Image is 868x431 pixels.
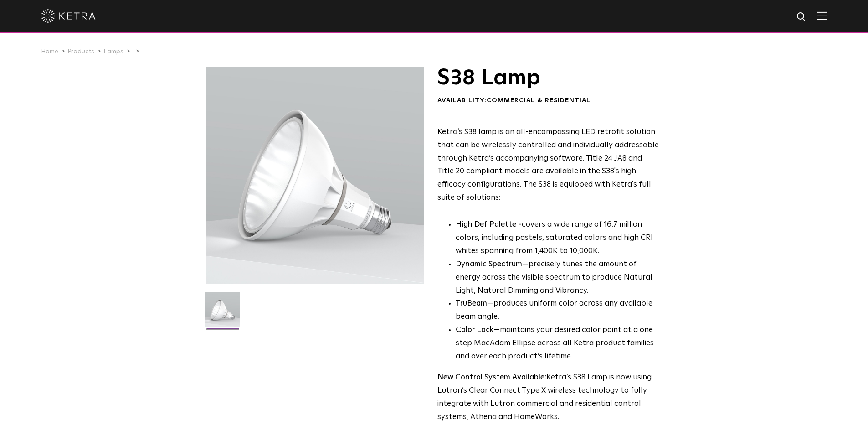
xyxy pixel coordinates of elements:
[817,11,827,20] img: Hamburger%20Nav.svg
[487,97,591,104] span: Commercial & Residential
[456,300,487,307] strong: TruBeam
[41,9,96,23] img: ketra-logo-2019-white
[437,371,659,424] p: Ketra’s S38 Lamp is now using Lutron’s Clear Connect Type X wireless technology to fully integrat...
[456,324,659,363] li: —maintains your desired color point at a one step MacAdam Ellipse across all Ketra product famili...
[456,260,522,268] strong: Dynamic Spectrum
[456,258,659,298] li: —precisely tunes the amount of energy across the visible spectrum to produce Natural Light, Natur...
[456,221,522,228] strong: High Def Palette -
[41,48,58,55] a: Home
[205,292,240,334] img: S38-Lamp-Edison-2021-Web-Square
[437,374,546,381] strong: New Control System Available:
[456,297,659,324] li: —produces uniform color across any available beam angle.
[67,48,94,55] a: Products
[437,126,659,205] p: Ketra’s S38 lamp is an all-encompassing LED retrofit solution that can be wirelessly controlled a...
[437,96,659,105] div: Availability:
[456,326,493,334] strong: Color Lock
[796,11,807,23] img: search icon
[437,67,659,89] h1: S38 Lamp
[103,48,123,55] a: Lamps
[456,218,659,258] p: covers a wide range of 16.7 million colors, including pastels, saturated colors and high CRI whit...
